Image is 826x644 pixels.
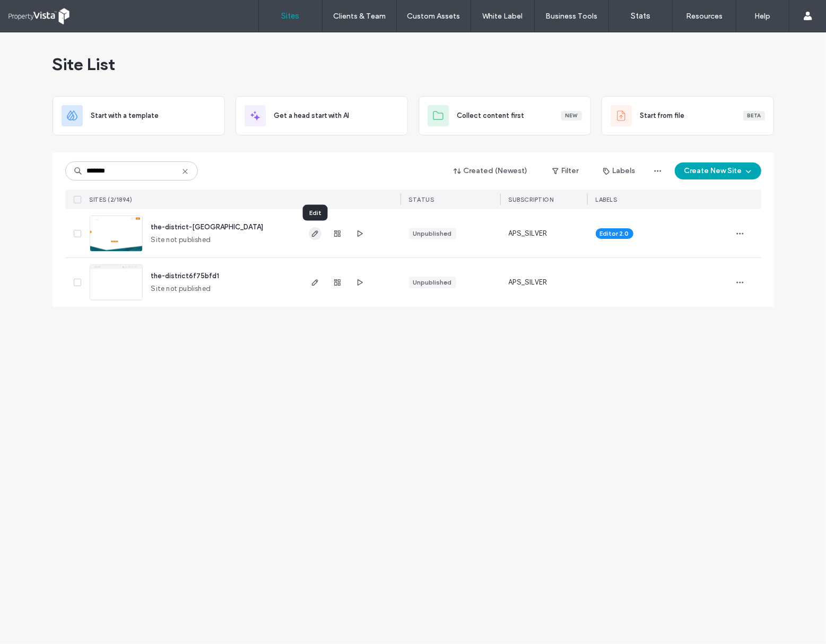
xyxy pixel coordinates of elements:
[274,110,350,121] span: Get a head start with AI
[631,11,650,21] label: Stats
[151,272,220,280] a: the-district6f75bfd1
[675,162,761,179] button: Create New Site
[509,277,547,288] span: APS_SILVER
[602,96,774,135] div: Start from fileBeta
[561,111,582,121] div: New
[546,12,598,21] label: Business Tools
[483,12,523,21] label: White Label
[151,235,211,245] span: Site not published
[151,223,264,231] a: the-district-[GEOGRAPHIC_DATA]
[600,229,629,238] span: Editor 2.0
[596,196,618,203] span: LABELS
[282,11,300,21] label: Sites
[53,96,225,135] div: Start with a template
[236,96,408,135] div: Get a head start with AI
[151,284,211,294] span: Site not published
[755,12,771,21] label: Help
[594,162,645,179] button: Labels
[640,110,685,121] span: Start from file
[457,110,525,121] span: Collect content first
[413,229,452,238] div: Unpublished
[24,7,46,17] span: Help
[509,228,547,239] span: APS_SILVER
[91,110,159,121] span: Start with a template
[333,12,386,21] label: Clients & Team
[90,196,133,203] span: SITES (2/1894)
[407,12,460,21] label: Custom Assets
[686,12,723,21] label: Resources
[53,54,116,75] span: Site List
[509,196,554,203] span: SUBSCRIPTION
[445,162,537,179] button: Created (Newest)
[542,162,589,179] button: Filter
[419,96,591,135] div: Collect content firstNew
[413,278,452,287] div: Unpublished
[409,196,434,203] span: STATUS
[743,111,765,121] div: Beta
[303,205,328,221] div: Edit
